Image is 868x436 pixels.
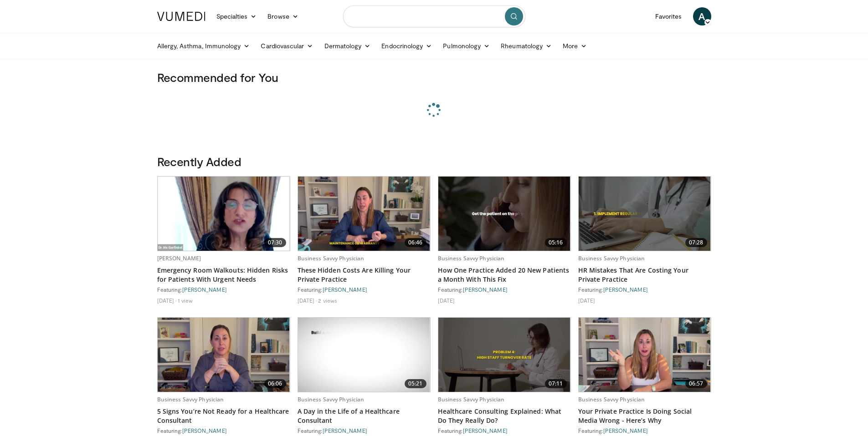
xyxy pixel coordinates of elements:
a: Business Savvy Physician [578,254,645,262]
div: Featuring: [438,427,571,434]
a: A Day in the Life of a Healthcare Consultant [298,407,431,425]
a: [PERSON_NAME] [182,427,227,434]
img: 6eebfcb0-99f2-45de-b1bd-53b064d0dab0.620x360_q85_upscale.jpg [579,318,711,392]
a: Business Savvy Physician [298,395,365,403]
div: Featuring: [298,286,431,293]
a: [PERSON_NAME] [463,427,508,434]
a: [PERSON_NAME] [463,286,508,293]
a: Business Savvy Physician [438,254,505,262]
a: 07:28 [579,177,711,251]
a: [PERSON_NAME] [157,254,201,262]
a: 06:46 [298,177,430,251]
li: [DATE] [578,297,596,304]
img: VuMedi Logo [157,12,205,21]
a: 07:30 [158,177,290,251]
a: Business Savvy Physician [438,395,505,403]
a: Browse [262,7,304,25]
div: Featuring: [157,427,290,434]
a: Rheumatology [495,37,557,55]
span: 07:11 [545,379,567,388]
div: Featuring: [578,427,711,434]
div: Featuring: [438,286,571,293]
div: Featuring: [157,286,290,293]
img: 39a0716f-d85d-4756-8f7c-cb914a25e80b.620x360_q85_upscale.jpg [438,318,570,392]
span: 06:06 [264,379,286,388]
a: Your Private Practice Is Doing Social Media Wrong - Here’s Why [578,407,711,425]
a: [PERSON_NAME] [603,427,648,434]
a: How One Practice Added 20 New Patients a Month With This Fix [438,266,571,284]
a: Business Savvy Physician [578,395,645,403]
a: [PERSON_NAME] [323,286,367,293]
span: 05:21 [405,379,426,388]
a: 5 Signs You’re Not Ready for a Healthcare Consultant [157,407,290,425]
a: Business Savvy Physician [157,395,224,403]
a: 05:21 [298,318,430,392]
a: Healthcare Consulting Explained: What Do They Really Do? [438,407,571,425]
li: [DATE] [157,297,177,304]
img: 02744f5a-ecb0-4310-8e39-dfcbe2f26fed.620x360_q85_upscale.jpg [298,318,430,392]
img: 91028a78-7887-4b73-aa20-d4fc93d7df92.620x360_q85_upscale.jpg [438,177,570,251]
a: [PERSON_NAME] [603,286,648,293]
a: [PERSON_NAME] [323,427,367,434]
a: [PERSON_NAME] [182,286,227,293]
div: Featuring: [298,427,431,434]
a: Emergency Room Walkouts: Hidden Risks for Patients With Urgent Needs [157,266,290,284]
li: 2 views [318,297,337,304]
a: Cardiovascular [255,37,318,55]
span: 05:16 [545,238,567,247]
a: Favorites [650,7,688,25]
a: Business Savvy Physician [298,254,365,262]
input: Search topics, interventions [343,5,525,27]
img: 1de15646-4fd7-4918-bc41-5b3e99d341ba.620x360_q85_upscale.jpg [158,318,290,392]
h3: Recently Added [157,154,711,169]
div: Featuring: [578,286,711,293]
a: 06:06 [158,318,290,392]
span: 07:30 [264,238,286,247]
a: HR Mistakes That Are Costing Your Private Practice [578,266,711,284]
a: 07:11 [438,318,570,392]
li: 1 view [178,297,193,304]
h3: Recommended for You [157,70,711,85]
img: da0e661b-3178-4e6d-891c-fa74c539f1a2.620x360_q85_upscale.jpg [579,177,711,251]
a: A [693,7,711,25]
span: 06:57 [685,379,707,388]
a: Specialties [211,7,262,25]
span: 06:46 [405,238,426,247]
img: 5868add3-d917-4a99-95fc-689fa2374450.620x360_q85_upscale.jpg [298,177,430,251]
a: These Hidden Costs Are Killing Your Private Practice [298,266,431,284]
li: [DATE] [438,297,455,304]
a: 06:57 [579,318,711,392]
span: 07:28 [685,238,707,247]
img: d1d3d44d-0dab-4c2d-80d0-d81517b40b1b.620x360_q85_upscale.jpg [158,177,290,251]
li: [DATE] [298,297,317,304]
a: More [557,37,592,55]
a: Endocrinology [376,37,437,55]
a: Dermatology [319,37,376,55]
a: Pulmonology [437,37,495,55]
a: Allergy, Asthma, Immunology [152,37,256,55]
a: 05:16 [438,177,570,251]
